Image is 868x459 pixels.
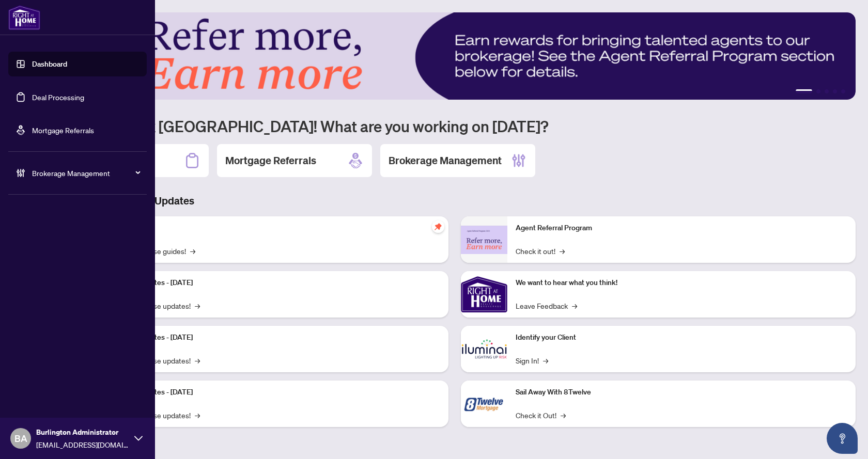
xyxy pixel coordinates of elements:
[190,245,195,257] span: →
[827,423,858,454] button: Open asap
[816,89,820,93] button: 2
[195,409,200,421] span: →
[109,387,440,398] p: Platform Updates - [DATE]
[516,277,847,289] p: We want to hear what you think!
[32,167,139,179] span: Brokerage Management
[516,245,565,257] a: Check it out!→
[195,355,200,366] span: →
[516,355,548,366] a: Sign In!→
[796,89,812,93] button: 1
[572,300,577,311] span: →
[54,194,856,208] h3: Brokerage & Industry Updates
[461,381,507,427] img: Sail Away With 8Twelve
[516,223,847,234] p: Agent Referral Program
[54,116,856,136] h1: Welcome back [GEOGRAPHIC_DATA]! What are you working on [DATE]?
[560,245,565,257] span: →
[32,59,67,69] a: Dashboard
[54,12,856,100] img: Slide 0
[561,409,566,421] span: →
[36,439,129,450] span: [EMAIL_ADDRESS][DOMAIN_NAME]
[841,89,845,93] button: 5
[516,300,577,311] a: Leave Feedback→
[109,277,440,289] p: Platform Updates - [DATE]
[195,300,200,311] span: →
[109,332,440,343] p: Platform Updates - [DATE]
[543,355,548,366] span: →
[8,5,40,30] img: logo
[32,125,94,135] a: Mortgage Referrals
[461,226,507,254] img: Agent Referral Program
[461,271,507,318] img: We want to hear what you think!
[432,220,444,233] span: pushpin
[516,409,566,421] a: Check it Out!→
[516,332,847,343] p: Identify your Client
[825,89,829,93] button: 3
[109,223,440,234] p: Self-Help
[36,426,129,438] span: Burlington Administrator
[833,89,837,93] button: 4
[461,326,507,372] img: Identify your Client
[389,153,502,168] h2: Brokerage Management
[14,431,27,446] span: BA
[32,92,84,102] a: Deal Processing
[225,153,316,168] h2: Mortgage Referrals
[516,387,847,398] p: Sail Away With 8Twelve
